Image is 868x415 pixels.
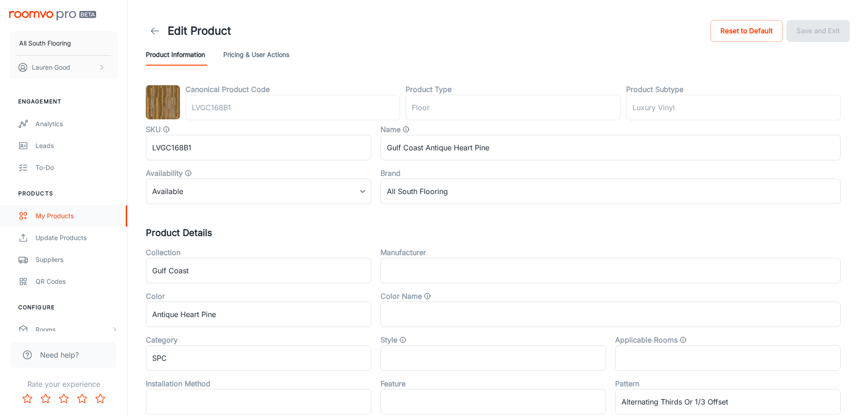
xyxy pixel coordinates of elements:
[399,336,406,343] svg: Product style, such as "Traditional" or "Minimalist"
[36,211,118,221] div: My Products
[146,85,180,119] img: Gulf Coast Antique Heart Pine
[380,334,397,345] label: Style
[185,84,270,95] label: Canonical Product Code
[163,126,170,133] svg: SKU for the product
[185,169,192,177] svg: Value that determines whether the product is available, discontinued, or out of stock
[146,124,161,135] label: SKU
[626,84,683,95] label: Product Subtype
[406,84,452,95] label: Product Type
[7,379,120,389] p: Rate your experience
[380,291,422,302] label: Color Name
[710,20,783,42] button: Reset to Default
[55,389,73,408] button: Rate 3 star
[146,291,165,302] label: Color
[36,277,118,287] div: QR Codes
[73,389,91,408] button: Rate 4 star
[402,126,410,133] svg: Product name
[380,247,426,258] label: Manufacturer
[223,44,289,66] button: Pricing & User Actions
[146,168,183,179] label: Availability
[146,226,850,240] h5: Product Details
[9,11,96,20] img: Roomvo PRO Beta
[9,31,118,55] button: All South Flooring
[36,389,55,408] button: Rate 2 star
[380,168,401,179] label: Brand
[146,378,211,389] label: Installation Method
[146,179,371,204] div: Available
[146,247,180,258] label: Collection
[32,62,70,72] p: Lauren Good
[9,56,118,79] button: Lauren Good
[615,378,639,389] label: Pattern
[36,163,118,173] div: To-do
[18,389,36,408] button: Rate 1 star
[19,38,71,48] p: All South Flooring
[615,334,678,345] label: Applicable Rooms
[36,325,111,335] div: Rooms
[91,389,109,408] button: Rate 5 star
[146,44,205,66] button: Product Information
[424,292,431,300] svg: General color categories. i.e Cloud, Eclipse, Gallery Opening
[380,124,401,135] label: Name
[679,336,687,343] svg: The type of rooms this product can be applied to
[36,255,118,265] div: Suppliers
[36,141,118,151] div: Leads
[36,233,118,243] div: Update Products
[146,334,178,345] label: Category
[168,23,231,39] h1: Edit Product
[380,378,406,389] label: Feature
[36,119,118,129] div: Analytics
[40,349,79,360] span: Need help?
